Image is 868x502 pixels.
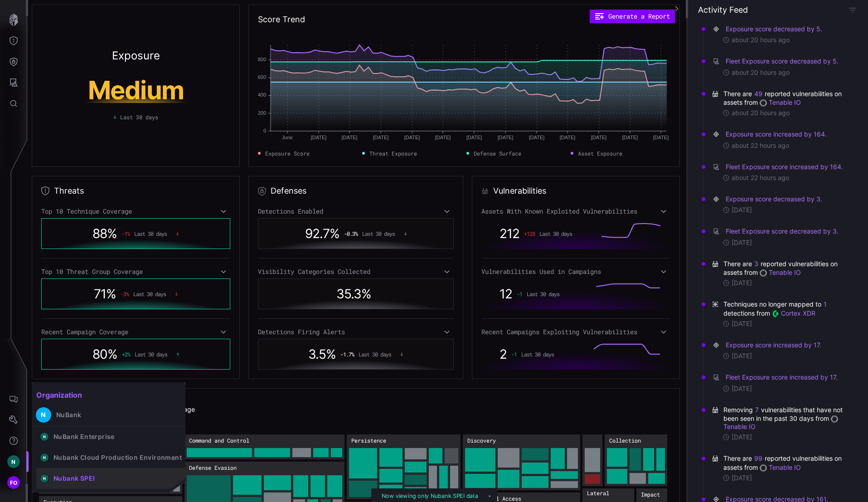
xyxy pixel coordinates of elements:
span: N [41,409,46,420]
span: N [43,475,46,482]
div: Now viewing only Nubank SPEI data [381,492,478,499]
h2: Organization [32,386,185,404]
div: Nubank SPEI [53,474,95,483]
button: NNuBank Enterprise [36,426,185,447]
div: Nubank Cloud Production Environment [53,453,182,462]
div: NuBank Enterprise [53,433,115,441]
button: NNubank Cloud Production Environment [36,447,185,468]
div: NuBank [56,411,81,419]
button: NNubank SPEI [36,468,185,489]
button: NNuBank [32,404,185,426]
button: ✕ [485,492,494,500]
span: N [43,454,46,461]
span: N [43,434,46,440]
